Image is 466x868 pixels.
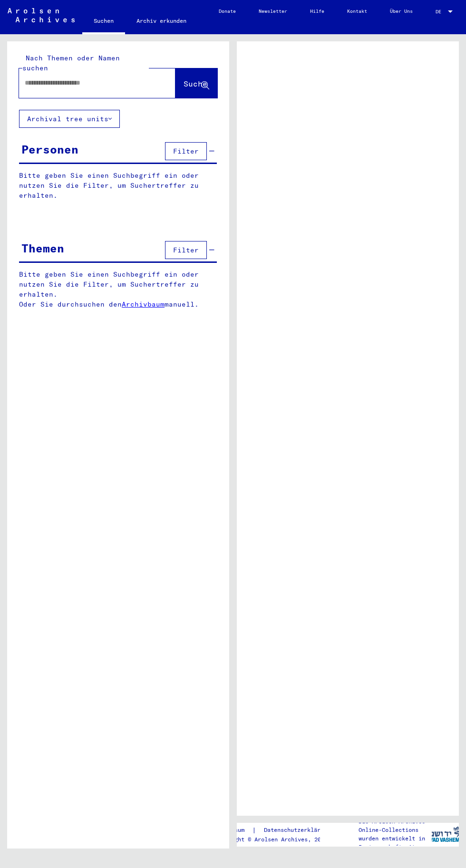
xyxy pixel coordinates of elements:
[427,822,463,846] img: yv_logo.png
[256,825,342,835] a: Datenschutzerklärung
[214,835,342,844] p: Copyright © Arolsen Archives, 2021
[19,110,120,128] button: Archival tree units
[359,817,431,834] p: Die Arolsen Archives Online-Collections
[165,241,207,259] button: Filter
[8,8,75,22] img: Arolsen_neg.svg
[21,141,78,158] div: Personen
[173,246,199,254] span: Filter
[436,9,446,14] span: DE
[165,142,207,160] button: Filter
[175,68,217,98] button: Suche
[122,300,165,309] a: Archivbaum
[22,54,120,72] mat-label: Nach Themen oder Namen suchen
[19,171,217,201] p: Bitte geben Sie einen Suchbegriff ein oder nutzen Sie die Filter, um Suchertreffer zu erhalten.
[21,240,64,257] div: Themen
[184,79,207,88] span: Suche
[82,10,125,34] a: Suchen
[173,147,199,155] span: Filter
[214,825,342,835] div: |
[359,834,431,851] p: wurden entwickelt in Partnerschaft mit
[125,10,198,32] a: Archiv erkunden
[19,270,217,309] p: Bitte geben Sie einen Suchbegriff ein oder nutzen Sie die Filter, um Suchertreffer zu erhalten. O...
